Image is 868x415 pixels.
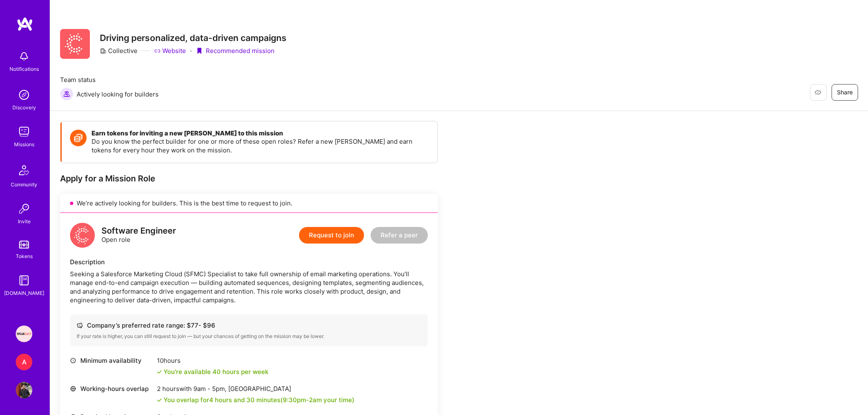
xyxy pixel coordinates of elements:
div: Collective [100,46,137,55]
div: Community [11,180,37,189]
div: Seeking a Salesforce Marketing Cloud (SFMC) Specialist to take full ownership of email marketing ... [70,270,428,304]
img: Company Logo [60,29,90,59]
div: You're available 40 hours per week [157,367,268,376]
div: Tokens [16,252,33,261]
div: Working-hours overlap [70,384,153,393]
div: Missions [14,140,34,149]
img: tokens [19,241,29,249]
img: User Avatar [16,382,32,398]
i: icon Cash [77,322,83,328]
span: Team status [60,75,159,84]
p: Do you know the perfect builder for one or more of these open roles? Refer a new [PERSON_NAME] an... [92,137,429,154]
div: If your rate is higher, you can still request to join — but your chances of getting on the missio... [77,333,421,340]
img: Actively looking for builders [60,87,73,101]
div: [DOMAIN_NAME] [4,289,44,297]
img: Community [14,160,34,180]
img: Invite [16,200,32,217]
a: Speakeasy: Software Engineer to help Customers write custom functions [14,326,34,342]
i: icon EyeClosed [815,89,821,96]
a: User Avatar [14,382,34,398]
img: guide book [16,272,32,289]
button: Refer a peer [371,227,428,244]
i: icon World [70,386,76,392]
button: Request to join [299,227,364,244]
h4: Earn tokens for inviting a new [PERSON_NAME] to this mission [92,130,429,137]
div: Notifications [10,65,39,73]
div: We’re actively looking for builders. This is the best time to request to join. [60,194,438,213]
span: 9:30pm - 2am [283,396,322,404]
span: 9am - 5pm , [192,385,228,393]
i: icon PurpleRibbon [196,48,203,54]
div: Company’s preferred rate range: $ 77 - $ 96 [77,321,421,330]
button: Share [832,84,858,101]
a: A [14,354,34,370]
img: bell [16,48,32,65]
img: Speakeasy: Software Engineer to help Customers write custom functions [16,326,32,342]
div: · [190,46,192,55]
img: teamwork [16,123,32,140]
div: Apply for a Mission Role [60,173,438,184]
div: Open role [101,227,176,244]
i: icon Check [157,398,162,403]
h3: Driving personalized, data-driven campaigns [100,33,287,43]
img: logo [70,223,95,248]
i: icon CompanyGray [100,48,106,54]
i: icon Check [157,369,162,374]
div: Invite [18,217,31,226]
img: Token icon [70,130,87,146]
div: A [16,354,32,370]
span: Share [837,88,853,97]
span: Actively looking for builders [77,90,159,99]
a: Website [154,46,186,55]
div: Description [70,258,428,266]
i: icon Clock [70,357,76,364]
img: discovery [16,87,32,103]
div: Discovery [12,103,36,112]
div: Recommended mission [196,46,275,55]
div: You overlap for 4 hours and 30 minutes ( your time) [164,396,354,404]
div: 2 hours with [GEOGRAPHIC_DATA] [157,384,354,393]
div: Minimum availability [70,356,153,365]
img: logo [17,17,33,31]
div: Software Engineer [101,227,176,235]
div: 10 hours [157,356,268,365]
